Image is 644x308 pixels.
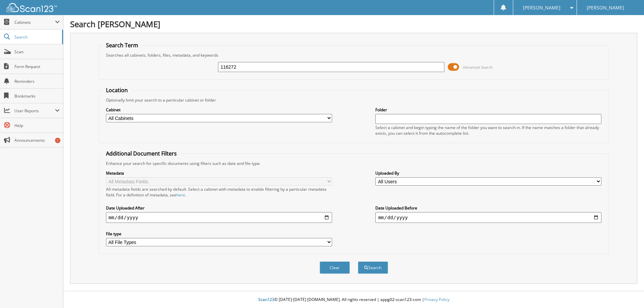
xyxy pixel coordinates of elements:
[106,231,332,237] label: File type
[103,42,142,49] legend: Search Term
[103,150,180,157] legend: Additional Document Filters
[610,276,644,308] iframe: Chat Widget
[375,170,601,176] label: Uploaded By
[106,170,332,176] label: Metadata
[14,123,60,128] span: Help
[7,3,57,12] img: scan123-logo-white.svg
[375,212,601,223] input: end
[106,107,332,113] label: Cabinet
[14,78,60,84] span: Reminders
[106,205,332,211] label: Date Uploaded After
[106,186,332,198] div: All metadata fields are searched by default. Select a cabinet with metadata to enable filtering b...
[14,34,59,40] span: Search
[103,52,605,58] div: Searches all cabinets, folders, files, metadata, and keywords
[358,261,388,274] button: Search
[70,18,637,29] h1: Search [PERSON_NAME]
[103,161,605,166] div: Enhance your search for specific documents using filters such as date and file type.
[424,297,449,302] a: Privacy Policy
[375,205,601,211] label: Date Uploaded Before
[103,86,131,94] legend: Location
[14,64,60,69] span: Form Request
[106,212,332,223] input: start
[103,97,605,103] div: Optionally limit your search to a particular cabinet or folder
[375,125,601,136] div: Select a cabinet and begin typing the name of the folder you want to search in. If the name match...
[55,138,60,143] div: 1
[63,292,644,308] div: © [DATE]-[DATE] [DOMAIN_NAME]. All rights reserved | appg02-scan123-com |
[587,6,624,10] span: [PERSON_NAME]
[14,93,60,99] span: Bookmarks
[523,6,560,10] span: [PERSON_NAME]
[258,297,274,302] span: Scan123
[14,49,60,55] span: Scan
[14,137,60,143] span: Announcements
[320,261,350,274] button: Clear
[14,108,55,114] span: User Reports
[375,107,601,113] label: Folder
[176,192,185,198] a: here
[14,19,55,25] span: Cabinets
[463,65,493,70] span: Advanced Search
